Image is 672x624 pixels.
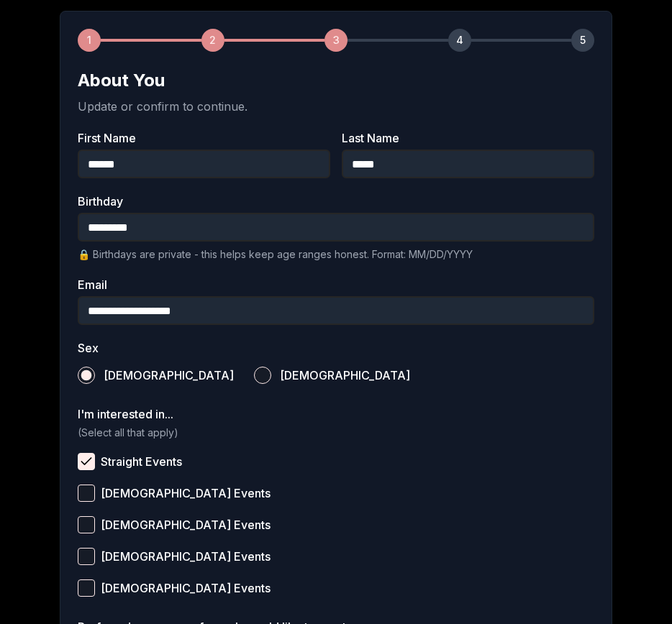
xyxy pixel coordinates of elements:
button: [DEMOGRAPHIC_DATA] Events [78,579,95,597]
label: Sex [78,342,594,354]
h2: About You [78,69,594,92]
span: [DEMOGRAPHIC_DATA] [280,370,410,381]
p: (Select all that apply) [78,426,594,440]
span: [DEMOGRAPHIC_DATA] Events [101,487,271,499]
p: 🔒 Birthdays are private - this helps keep age ranges honest. Format: MM/DD/YYYY [78,247,594,262]
button: [DEMOGRAPHIC_DATA] [254,367,271,384]
button: [DEMOGRAPHIC_DATA] [78,367,95,384]
p: Update or confirm to continue. [78,98,594,115]
div: 1 [78,29,101,52]
span: [DEMOGRAPHIC_DATA] Events [101,551,271,562]
span: [DEMOGRAPHIC_DATA] Events [101,519,271,531]
button: [DEMOGRAPHIC_DATA] Events [78,485,95,502]
div: 5 [571,29,594,52]
div: 3 [324,29,348,52]
label: Last Name [342,132,594,144]
button: Straight Events [78,453,95,470]
button: [DEMOGRAPHIC_DATA] Events [78,548,95,565]
span: [DEMOGRAPHIC_DATA] Events [101,582,271,594]
label: I'm interested in... [78,408,594,420]
label: Birthday [78,196,594,207]
label: Email [78,279,594,290]
span: Straight Events [101,456,182,467]
div: 4 [448,29,471,52]
label: First Name [78,132,330,144]
div: 2 [201,29,224,52]
button: [DEMOGRAPHIC_DATA] Events [78,516,95,533]
span: [DEMOGRAPHIC_DATA] [104,370,234,381]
